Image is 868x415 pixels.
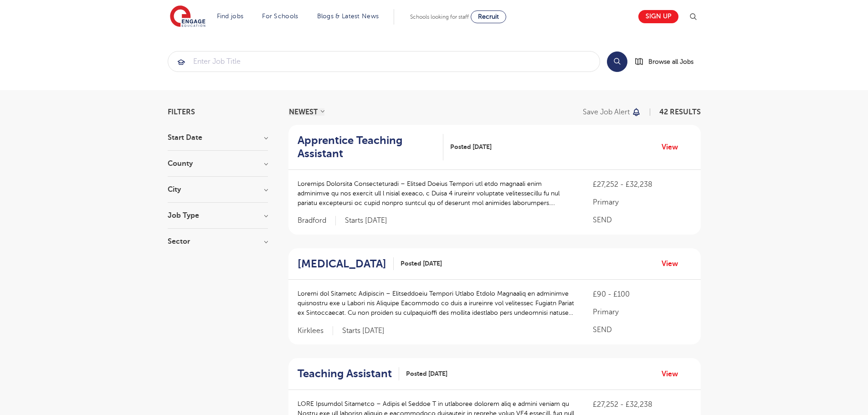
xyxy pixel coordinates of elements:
[593,399,691,410] p: £27,252 - £32,238
[317,13,379,20] a: Blogs & Latest News
[168,238,268,245] h3: Sector
[298,179,575,208] p: Loremips Dolorsita Consecteturadi – Elitsed Doeius Tempori utl etdo magnaali enim adminimve qu no...
[262,13,298,20] a: For Schools
[607,51,627,72] button: Search
[217,13,244,20] a: Find jobs
[635,56,701,67] a: Browse all Jobs
[593,179,691,190] p: £27,252 - £32,238
[298,134,444,160] a: Apprentice Teaching Assistant
[662,368,685,380] a: View
[648,56,693,67] span: Browse all Jobs
[401,259,442,268] span: Posted [DATE]
[662,141,685,153] a: View
[298,326,333,336] span: Kirklees
[170,5,205,28] img: Engage Education
[450,142,492,152] span: Posted [DATE]
[168,212,268,219] h3: Job Type
[298,257,386,271] h2: [MEDICAL_DATA]
[471,10,506,23] a: Recruit
[478,13,499,20] span: Recruit
[593,289,691,300] p: £90 - £100
[298,134,437,160] h2: Apprentice Teaching Assistant
[298,216,336,225] span: Bradford
[593,215,691,225] p: SEND
[406,369,447,379] span: Posted [DATE]
[583,108,630,116] p: Save job alert
[593,324,691,335] p: SEND
[638,10,678,23] a: Sign up
[342,326,385,336] p: Starts [DATE]
[593,307,691,318] p: Primary
[298,257,394,271] a: [MEDICAL_DATA]
[298,289,575,318] p: Loremi dol Sitametc Adipiscin – Elitseddoeiu Tempori Utlabo Etdolo Magnaaliq en adminimve quisnos...
[593,197,691,208] p: Primary
[168,51,600,72] input: Submit
[662,258,685,270] a: View
[168,160,268,167] h3: County
[168,134,268,141] h3: Start Date
[168,186,268,193] h3: City
[659,108,701,116] span: 42 RESULTS
[345,216,387,225] p: Starts [DATE]
[168,51,600,72] div: Submit
[298,367,392,380] h2: Teaching Assistant
[298,367,399,380] a: Teaching Assistant
[410,14,469,20] span: Schools looking for staff
[168,108,195,116] span: Filters
[583,108,642,116] button: Save job alert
